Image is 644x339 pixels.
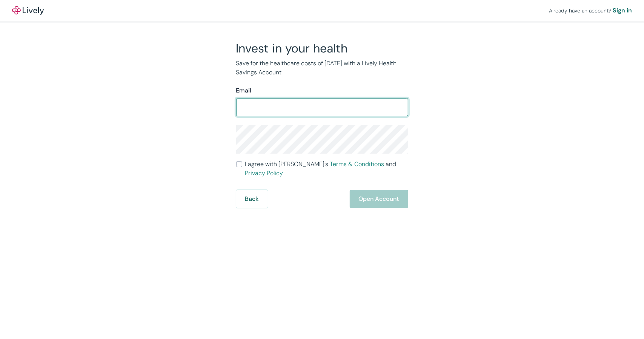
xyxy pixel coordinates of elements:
a: LivelyLively [12,6,44,15]
label: Email [236,86,252,95]
span: I agree with [PERSON_NAME]’s and [245,160,408,178]
div: Already have an account? [549,6,632,15]
a: Terms & Conditions [330,160,384,168]
button: Back [236,190,268,208]
h2: Invest in your health [236,41,408,56]
img: Lively [12,6,44,15]
a: Privacy Policy [245,169,283,177]
a: Sign in [613,6,632,15]
p: Save for the healthcare costs of [DATE] with a Lively Health Savings Account [236,59,408,77]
